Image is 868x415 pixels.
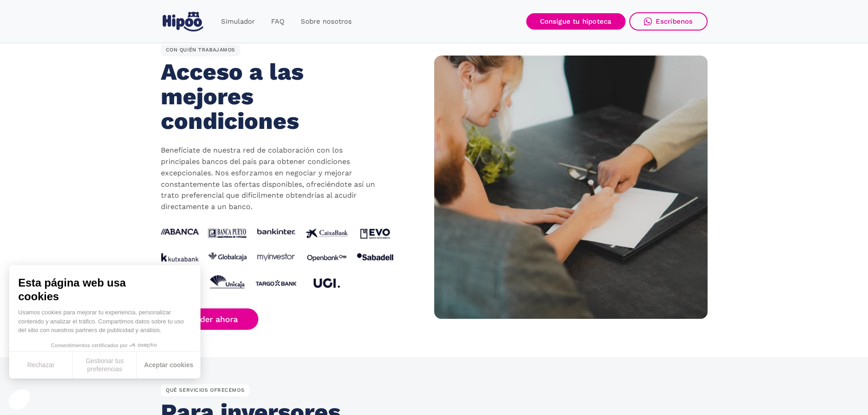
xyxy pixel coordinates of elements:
a: Sobre nosotros [293,13,360,31]
div: Escríbenos [656,17,693,26]
a: Consigue tu hipoteca [526,13,626,30]
div: QUÉ SERVICIOS OFRECEMOS [161,384,249,396]
a: Acceder ahora [161,308,259,330]
div: CON QUIÉN TRABAJAMOS [161,45,241,56]
p: Benefíciate de nuestra red de colaboración con los principales bancos del país para obtener condi... [161,145,380,213]
a: home [161,8,205,35]
a: Simulador [213,13,263,31]
a: Escríbenos [629,12,708,31]
h2: Acceso a las mejores condiciones [161,60,371,133]
a: FAQ [263,13,293,31]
